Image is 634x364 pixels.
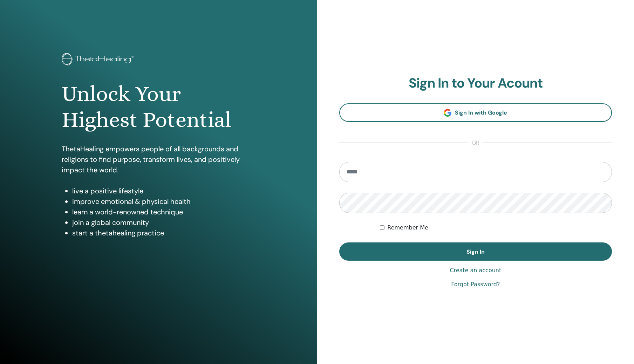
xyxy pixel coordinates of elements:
li: join a global community [72,217,255,228]
span: or [468,139,483,147]
a: Sign In with Google [339,103,612,122]
label: Remember Me [387,224,428,232]
div: Keep me authenticated indefinitely or until I manually logout [380,224,612,232]
h2: Sign In to Your Acount [339,75,612,91]
a: Create an account [450,266,501,275]
li: improve emotional & physical health [72,196,255,207]
span: Sign In [466,248,485,255]
p: ThetaHealing empowers people of all backgrounds and religions to find purpose, transform lives, a... [62,144,255,175]
span: Sign In with Google [455,109,507,116]
a: Forgot Password? [451,280,500,289]
h1: Unlock Your Highest Potential [62,81,255,133]
li: start a thetahealing practice [72,228,255,238]
button: Sign In [339,242,612,261]
li: learn a world-renowned technique [72,207,255,217]
li: live a positive lifestyle [72,186,255,196]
